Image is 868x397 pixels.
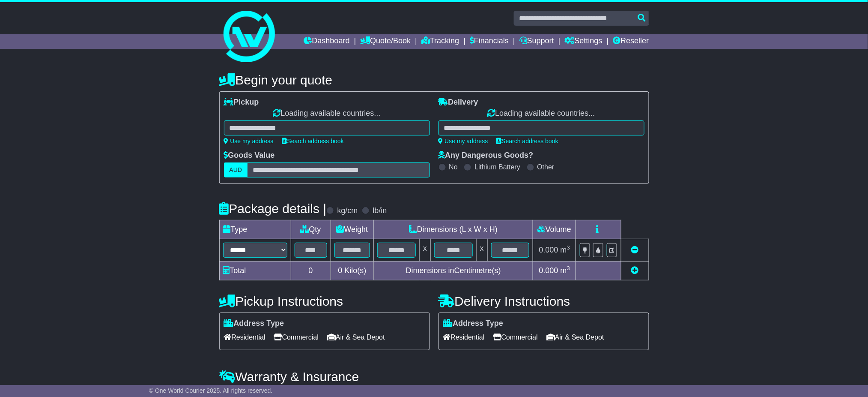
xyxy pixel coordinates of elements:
a: Add new item [631,266,639,275]
sup: 3 [567,244,570,251]
a: Reseller [613,34,649,49]
h4: Begin your quote [219,73,649,87]
label: No [449,163,458,171]
td: Total [219,262,291,280]
span: Residential [224,331,265,344]
span: Residential [443,331,485,344]
span: © One World Courier 2025. All rights reserved. [149,387,273,394]
label: Pickup [224,98,259,107]
td: Weight [331,220,374,239]
a: Settings [565,34,603,49]
span: 0.000 [539,266,558,275]
label: Address Type [443,319,504,328]
td: Kilo(s) [331,262,374,280]
td: Dimensions (L x W x H) [374,220,533,239]
label: lb/in [373,206,387,216]
a: Search address book [282,138,344,144]
label: kg/cm [337,206,358,216]
td: x [420,239,431,262]
a: Quote/Book [360,34,411,49]
sup: 3 [567,265,570,271]
td: Type [219,220,291,239]
td: 0 [291,262,331,280]
span: Air & Sea Depot [327,331,385,344]
td: Dimensions in Centimetre(s) [374,262,533,280]
a: Dashboard [304,34,350,49]
label: Address Type [224,319,284,328]
a: Tracking [421,34,459,49]
a: Search address book [497,138,558,144]
span: Commercial [493,331,538,344]
span: m [561,246,570,254]
a: Use my address [224,138,274,144]
h4: Warranty & Insurance [219,370,649,384]
td: x [476,239,487,262]
span: Air & Sea Depot [546,331,604,344]
h4: Delivery Instructions [438,294,649,308]
label: Goods Value [224,151,275,160]
h4: Pickup Instructions [219,294,430,308]
td: Qty [291,220,331,239]
span: 0.000 [539,246,558,254]
label: Lithium Battery [474,163,520,171]
label: AUD [224,162,248,177]
label: Other [537,163,555,171]
span: m [561,266,570,275]
span: 0 [338,266,342,275]
span: Commercial [274,331,319,344]
a: Remove this item [631,246,639,254]
a: Use my address [438,138,488,144]
a: Support [519,34,554,49]
div: Loading available countries... [224,109,430,118]
h4: Package details | [219,202,327,216]
label: Delivery [438,98,478,107]
label: Any Dangerous Goods? [438,151,534,160]
td: Volume [533,220,576,239]
a: Financials [470,34,509,49]
div: Loading available countries... [438,109,644,118]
